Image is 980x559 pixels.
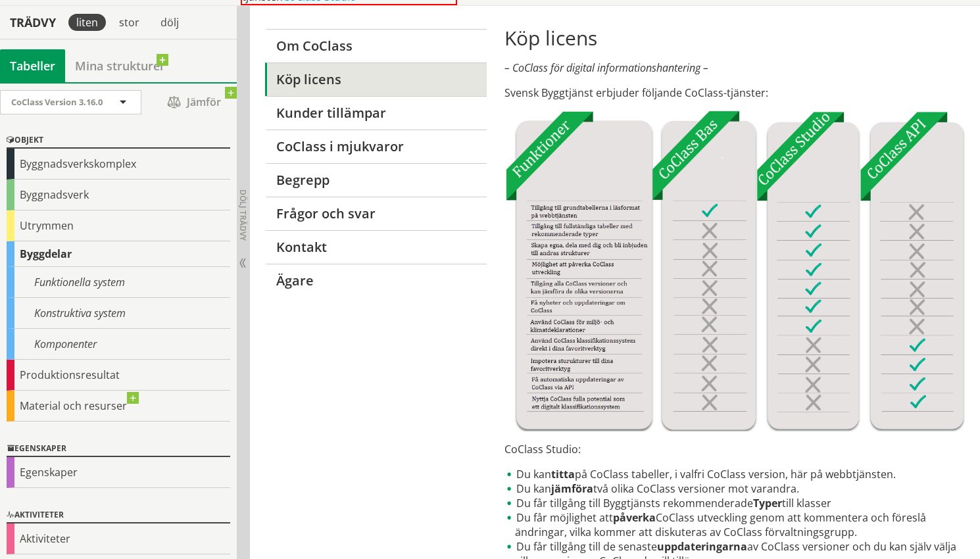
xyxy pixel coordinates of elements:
a: Kunder tillämpar [265,96,487,130]
li: Du kan två olika CoClass versioner mot varandra. [504,481,965,496]
a: Frågor och svar [265,197,487,230]
strong: titta [551,467,575,481]
a: Kontakt [265,230,487,264]
a: Mina strukturer [65,49,175,82]
div: liten [68,14,106,31]
div: Aktiviteter [7,523,230,554]
a: Ägare [265,264,487,297]
div: Produktionsresultat [7,360,230,391]
a: CoClass i mjukvaror [265,130,487,163]
div: Aktiviteter [7,508,230,523]
div: Konstruktiva system [7,298,230,329]
strong: jämföra [551,481,593,496]
div: dölj [153,14,187,31]
div: Byggdelar [7,241,230,267]
div: Byggnadsverkskomplex [7,149,230,180]
a: Om CoClass [265,29,487,62]
strong: Typer [753,496,782,510]
div: Funktionella system [7,267,230,298]
li: Du kan på CoClass tabeller, i valfri CoClass version, här på webbtjänsten. [504,467,965,481]
p: Svensk Byggtjänst erbjuder följande CoClass-tjänster: [504,85,965,100]
span: Dölj trädvy [237,189,249,241]
li: Du får möjlighet att CoClass utveckling genom att kommentera och föreslå ändringar, vilka kommer ... [504,510,965,539]
div: Trädvy [3,15,63,30]
h1: Köp licens [504,26,965,50]
p: CoClass Studio: [504,442,965,456]
strong: uppdateringarna [657,539,747,554]
div: Objekt [7,133,230,149]
li: Du får tillgång till Byggtjänsts rekommenderade till klasser [504,496,965,510]
span: CoClass Version 3.16.0 [11,96,103,108]
a: Begrepp [265,163,487,197]
strong: påverka [613,510,656,525]
div: Komponenter [7,329,230,360]
span: Jämför [155,91,233,114]
div: Material och resurser [7,391,230,422]
a: Köp licens [265,62,487,96]
img: Tjnster-Tabell_CoClassBas-Studio-API2022-12-22.jpg [504,110,965,431]
div: Egenskaper [7,457,230,488]
div: Egenskaper [7,441,230,457]
em: – CoClass för digital informationshantering – [504,61,708,75]
div: Byggnadsverk [7,180,230,210]
div: stor [111,14,147,31]
div: Utrymmen [7,210,230,241]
